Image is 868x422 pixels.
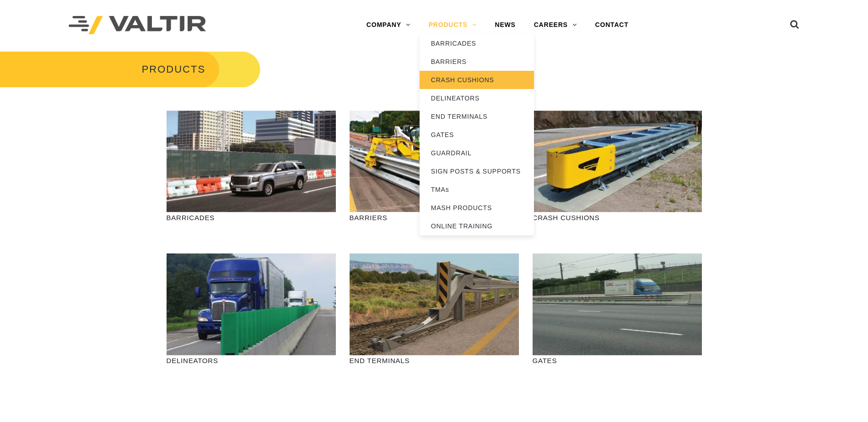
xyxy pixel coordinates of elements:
[420,89,534,107] a: DELINEATORS
[420,199,534,217] a: MASH PRODUCTS
[420,126,534,144] a: GATES
[533,355,702,366] p: GATES
[420,107,534,126] a: END TERMINALS
[420,34,534,53] a: BARRICADES
[69,16,206,35] img: Valtir
[420,162,534,180] a: SIGN POSTS & SUPPORTS
[350,355,519,366] p: END TERMINALS
[350,212,519,223] p: BARRIERS
[420,217,534,235] a: ONLINE TRAINING
[357,16,420,34] a: COMPANY
[420,144,534,162] a: GUARDRAIL
[167,212,336,223] p: BARRICADES
[533,212,702,223] p: CRASH CUSHIONS
[486,16,525,34] a: NEWS
[420,180,534,199] a: TMAs
[586,16,638,34] a: CONTACT
[420,53,534,71] a: BARRIERS
[167,355,336,366] p: DELINEATORS
[420,71,534,89] a: CRASH CUSHIONS
[420,16,486,34] a: PRODUCTS
[525,16,586,34] a: CAREERS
